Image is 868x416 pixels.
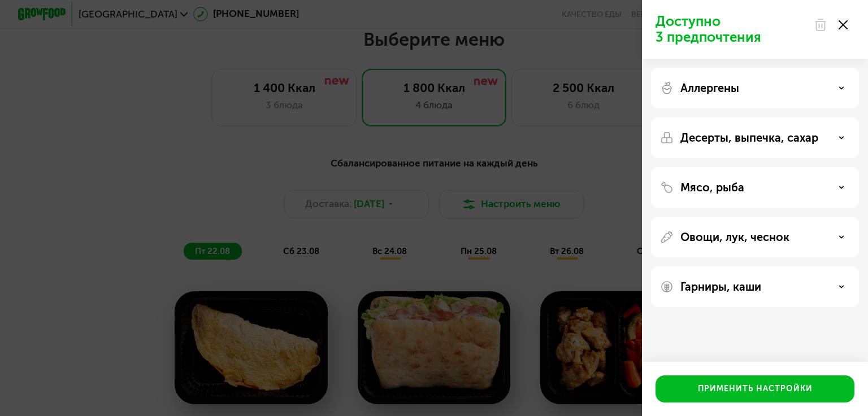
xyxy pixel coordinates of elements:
[680,131,818,144] p: Десерты, выпечка, сахар
[698,383,813,395] div: Применить настройки
[680,230,789,244] p: Овощи, лук, чеснок
[656,14,807,45] p: Доступно 3 предпочтения
[680,181,744,194] p: Мясо, рыба
[656,375,854,402] button: Применить настройки
[680,280,761,294] p: Гарниры, каши
[680,81,739,95] p: Аллергены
